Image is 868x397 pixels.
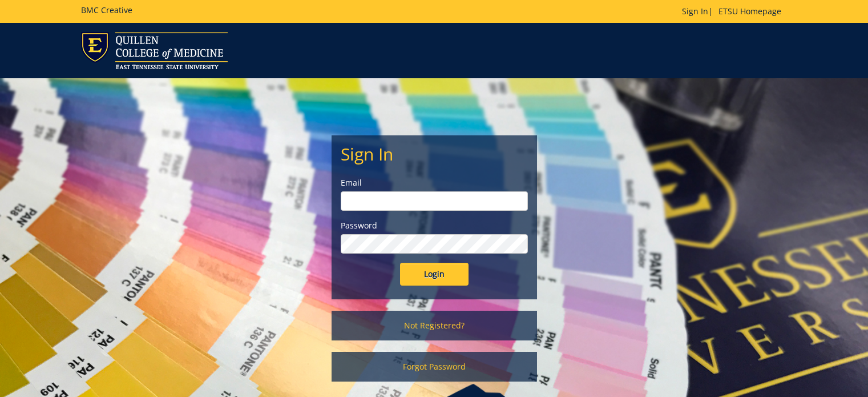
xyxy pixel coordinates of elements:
h5: BMC Creative [81,6,132,14]
img: ETSU logo [81,32,228,69]
a: Not Registered? [332,311,537,340]
label: Password [341,220,528,231]
a: Sign In [682,6,708,17]
label: Email [341,177,528,189]
input: Login [400,263,469,286]
a: Forgot Password [332,352,537,382]
p: | [682,6,787,17]
h2: Sign In [341,145,528,163]
a: ETSU Homepage [713,6,787,17]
